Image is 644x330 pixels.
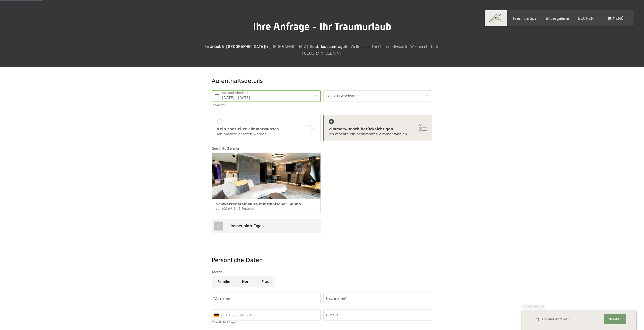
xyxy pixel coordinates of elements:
[212,103,321,107] div: 7 Nächte
[513,16,536,21] a: Premium Spa
[212,256,432,264] div: Persönliche Daten
[233,207,256,211] span: 2 - 5 Personen
[216,207,232,211] span: ca. 100 m²
[522,304,544,308] span: Schnellanfrage
[212,146,432,151] div: Gewählte Zimmer
[194,43,450,56] p: Ihr im [GEOGRAPHIC_DATA]. Ihre für Wellness auf höchstem Niveau im Wellnesshotel in [GEOGRAPHIC_D...
[212,309,224,321] div: Germany (Deutschland): +49
[578,16,594,21] a: BUCHEN
[228,224,264,228] span: Zimmer hinzufügen
[253,21,391,33] span: Ihre Anfrage - Ihr Traumurlaub
[212,269,432,275] div: Anrede
[217,132,315,137] div: Ich möchte beraten werden
[216,202,301,206] span: Schwarzensteinsuite mit finnischer Sauna
[317,44,345,49] strong: Urlaubsanfrage
[232,207,233,211] span: |
[212,77,395,85] div: Aufenthaltsdetails
[604,314,626,325] button: Weiter
[546,16,569,21] a: Bildergalerie
[212,321,237,324] label: für evtl. Rückfragen
[609,317,621,322] span: Weiter
[329,132,427,137] div: Ich möchte ein bestimmtes Zimmer wählen
[212,309,321,321] input: 01512 3456789
[212,153,320,199] img: Schwarzensteinsuite mit finnischer Sauna
[217,127,315,132] div: Kein spezieller Zimmerwunsch
[210,44,265,49] strong: Urlaub in [GEOGRAPHIC_DATA]
[613,16,623,21] span: Menü
[329,127,427,132] div: Zimmerwunsch berücksichtigen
